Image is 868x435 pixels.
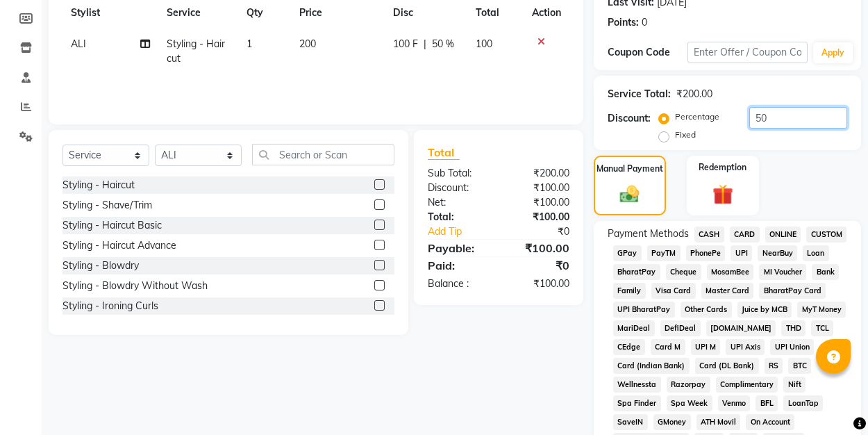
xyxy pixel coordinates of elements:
[167,38,225,65] span: Styling - Haircut
[62,258,139,273] div: Styling - Blowdry
[252,144,394,165] input: Search or Scan
[716,377,778,393] span: Complimentary
[417,277,499,291] div: Balance :
[393,37,418,51] span: 100 F
[758,245,797,261] span: NearBuy
[675,129,696,141] label: Fixed
[62,299,158,313] div: Styling - Ironing Curls
[691,339,721,355] span: UPI M
[651,283,696,299] span: Visa Card
[613,264,660,280] span: BharatPay
[499,181,580,195] div: ₹100.00
[613,245,642,261] span: GPay
[666,264,701,280] span: Cheque
[651,339,685,355] span: Card M
[667,395,712,411] span: Spa Week
[806,227,846,243] span: CUSTOM
[765,358,783,374] span: RS
[432,37,454,51] span: 50 %
[811,320,833,336] span: TCL
[476,38,492,50] span: 100
[499,257,580,274] div: ₹0
[613,283,646,299] span: Family
[642,15,647,30] div: 0
[783,377,806,393] span: Nift
[707,264,754,280] span: MosamBee
[613,339,645,355] span: CEdge
[706,182,740,208] img: _gift.svg
[803,245,829,261] span: Loan
[746,414,794,430] span: On Account
[428,145,460,160] span: Total
[647,245,681,261] span: PayTM
[613,377,661,393] span: Wellnessta
[608,45,687,60] div: Coupon Code
[783,395,823,411] span: LoanTap
[731,245,752,261] span: UPI
[681,302,732,318] span: Other Cards
[676,87,712,101] div: ₹200.00
[613,414,648,430] span: SaveIN
[756,395,778,411] span: BFL
[718,395,751,411] span: Venmo
[417,181,499,195] div: Discount:
[417,257,499,274] div: Paid:
[788,358,811,374] span: BTC
[608,15,639,30] div: Points:
[613,320,655,336] span: MariDeal
[730,227,760,243] span: CARD
[694,227,724,243] span: CASH
[759,283,826,299] span: BharatPay Card
[417,240,499,256] div: Payable:
[686,245,726,261] span: PhonePe
[608,227,689,241] span: Payment Methods
[660,320,701,336] span: DefiDeal
[696,414,741,430] span: ATH Movil
[781,320,806,336] span: THD
[699,161,746,174] label: Redemption
[706,320,776,336] span: [DOMAIN_NAME]
[62,198,152,213] div: Styling - Shave/Trim
[770,339,814,355] span: UPI Union
[737,302,792,318] span: Juice by MCB
[726,339,765,355] span: UPI Axis
[675,110,719,123] label: Percentage
[424,37,426,51] span: |
[613,358,690,374] span: Card (Indian Bank)
[813,42,853,63] button: Apply
[499,166,580,181] div: ₹200.00
[62,238,176,253] div: Styling - Haircut Advance
[499,277,580,291] div: ₹100.00
[695,358,759,374] span: Card (DL Bank)
[299,38,316,50] span: 200
[417,210,499,224] div: Total:
[417,224,512,239] a: Add Tip
[608,111,651,126] div: Discount:
[62,218,162,233] div: Styling - Haircut Basic
[812,264,839,280] span: Bank
[759,264,806,280] span: MI Voucher
[701,283,754,299] span: Master Card
[653,414,691,430] span: GMoney
[687,42,808,63] input: Enter Offer / Coupon Code
[613,395,661,411] span: Spa Finder
[765,227,801,243] span: ONLINE
[667,377,710,393] span: Razorpay
[62,178,135,192] div: Styling - Haircut
[247,38,252,50] span: 1
[499,195,580,210] div: ₹100.00
[417,195,499,210] div: Net:
[417,166,499,181] div: Sub Total:
[71,38,86,50] span: ALI
[596,163,663,175] label: Manual Payment
[512,224,580,239] div: ₹0
[613,302,675,318] span: UPI BharatPay
[608,87,671,101] div: Service Total:
[62,279,208,293] div: Styling - Blowdry Without Wash
[499,240,580,256] div: ₹100.00
[614,183,645,206] img: _cash.svg
[797,302,846,318] span: MyT Money
[499,210,580,224] div: ₹100.00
